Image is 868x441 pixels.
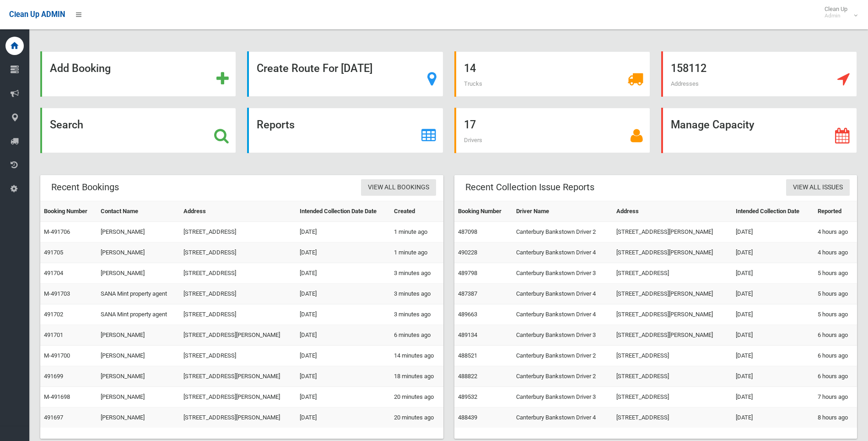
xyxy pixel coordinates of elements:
strong: Manage Capacity [671,118,754,131]
td: [STREET_ADDRESS][PERSON_NAME] [613,222,732,243]
td: [STREET_ADDRESS][PERSON_NAME] [180,366,296,387]
td: [STREET_ADDRESS][PERSON_NAME] [613,284,732,304]
a: 488822 [458,373,477,380]
td: [STREET_ADDRESS][PERSON_NAME] [180,325,296,346]
span: Clean Up ADMIN [9,10,65,19]
td: SANA Mint property agent [97,284,179,304]
td: [STREET_ADDRESS] [613,387,732,408]
td: [PERSON_NAME] [97,366,179,387]
a: View All Bookings [361,179,436,196]
td: 5 hours ago [814,263,857,284]
a: 489532 [458,393,477,400]
td: 6 hours ago [814,325,857,346]
td: [STREET_ADDRESS] [180,222,296,243]
td: [STREET_ADDRESS] [180,284,296,304]
td: [PERSON_NAME] [97,325,179,346]
th: Address [613,201,732,222]
strong: Create Route For [DATE] [257,62,372,75]
span: Drivers [464,137,482,143]
header: Recent Collection Issue Reports [454,178,605,196]
td: 14 minutes ago [390,346,443,366]
td: [PERSON_NAME] [97,387,179,408]
td: Canterbury Bankstown Driver 4 [512,408,613,428]
a: 491701 [44,331,63,338]
td: 4 hours ago [814,243,857,263]
td: [STREET_ADDRESS][PERSON_NAME] [613,304,732,325]
td: [STREET_ADDRESS] [613,263,732,284]
td: Canterbury Bankstown Driver 2 [512,222,613,243]
td: Canterbury Bankstown Driver 4 [512,243,613,263]
th: Created [390,201,443,222]
td: [DATE] [296,222,390,243]
td: [STREET_ADDRESS] [613,366,732,387]
td: Canterbury Bankstown Driver 4 [512,284,613,304]
header: Recent Bookings [40,178,130,196]
a: 490228 [458,249,477,256]
a: Create Route For [DATE] [247,51,443,97]
td: [DATE] [296,304,390,325]
td: [STREET_ADDRESS] [180,346,296,366]
a: 491697 [44,414,63,421]
a: 491704 [44,270,63,276]
td: 6 hours ago [814,346,857,366]
a: Reports [247,108,443,153]
td: [DATE] [732,243,814,263]
td: [DATE] [732,263,814,284]
a: 489663 [458,311,477,318]
th: Booking Number [454,201,513,222]
td: Canterbury Bankstown Driver 3 [512,263,613,284]
td: 3 minutes ago [390,284,443,304]
td: [STREET_ADDRESS][PERSON_NAME] [613,243,732,263]
td: 3 minutes ago [390,304,443,325]
a: View All Issues [786,179,850,196]
td: [DATE] [296,346,390,366]
a: 14 Trucks [454,51,650,97]
td: [PERSON_NAME] [97,263,179,284]
td: 5 hours ago [814,284,857,304]
td: 1 minute ago [390,243,443,263]
td: [DATE] [296,366,390,387]
span: Trucks [464,80,482,87]
td: [DATE] [296,243,390,263]
td: [DATE] [732,408,814,428]
a: 491705 [44,249,63,256]
td: [PERSON_NAME] [97,346,179,366]
td: [DATE] [732,222,814,243]
td: [STREET_ADDRESS] [180,263,296,284]
td: [DATE] [732,387,814,408]
a: M-491706 [44,228,70,235]
td: [DATE] [732,304,814,325]
strong: Search [50,118,83,131]
a: 488521 [458,352,477,359]
td: 4 hours ago [814,222,857,243]
td: [DATE] [732,346,814,366]
a: 17 Drivers [454,108,650,153]
strong: Add Booking [50,62,111,75]
td: [STREET_ADDRESS] [180,304,296,325]
a: 489134 [458,331,477,338]
td: [DATE] [296,325,390,346]
td: [DATE] [732,325,814,346]
a: 488439 [458,414,477,421]
a: 487387 [458,290,477,297]
td: [DATE] [296,408,390,428]
td: [STREET_ADDRESS] [613,408,732,428]
td: [DATE] [296,263,390,284]
th: Intended Collection Date Date [296,201,390,222]
a: Manage Capacity [661,108,857,153]
td: [PERSON_NAME] [97,222,179,243]
strong: 17 [464,118,476,131]
th: Address [180,201,296,222]
th: Intended Collection Date [732,201,814,222]
td: [DATE] [296,284,390,304]
strong: Reports [257,118,295,131]
td: 1 minute ago [390,222,443,243]
td: Canterbury Bankstown Driver 2 [512,366,613,387]
td: [PERSON_NAME] [97,243,179,263]
td: Canterbury Bankstown Driver 4 [512,304,613,325]
th: Driver Name [512,201,613,222]
a: 487098 [458,228,477,235]
td: SANA Mint property agent [97,304,179,325]
td: 3 minutes ago [390,263,443,284]
span: Addresses [671,80,699,87]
